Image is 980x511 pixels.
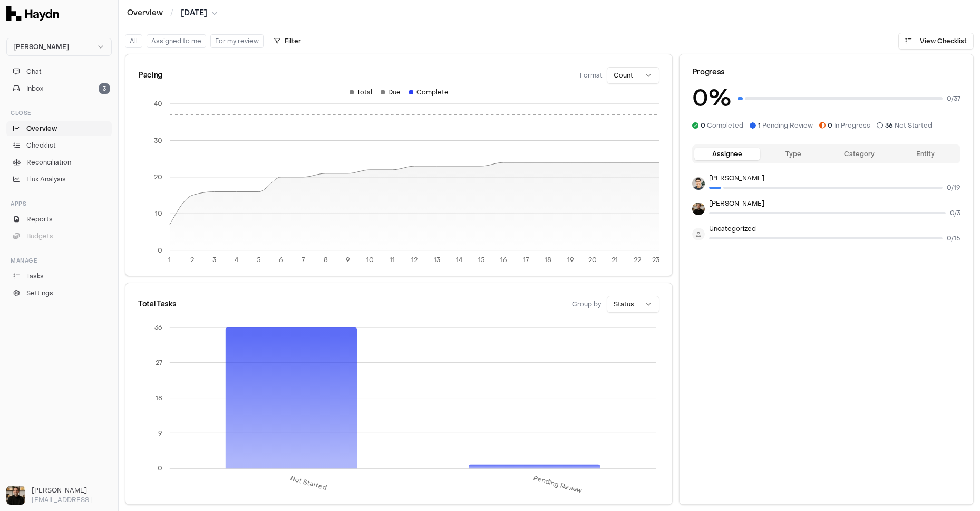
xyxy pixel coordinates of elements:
tspan: Not Started [290,474,328,492]
span: / [168,7,176,18]
span: 0 / 3 [950,209,960,217]
tspan: 9 [158,429,162,437]
tspan: 23 [652,256,659,264]
a: Overview [6,121,112,136]
a: Settings [6,286,112,301]
span: Flux Analysis [26,175,66,184]
img: Ole Heine [692,203,705,215]
span: 0 [701,121,705,130]
span: [DATE] [181,8,207,18]
span: Overview [26,124,57,133]
tspan: 6 [279,256,283,264]
p: [PERSON_NAME] [709,174,960,182]
tspan: 30 [154,137,162,145]
div: Manage [6,252,112,269]
span: Chat [26,67,42,76]
tspan: 20 [154,173,162,181]
a: Reports [6,212,112,227]
span: Group by: [572,300,603,308]
tspan: 12 [411,256,418,264]
tspan: 36 [154,323,162,332]
tspan: 27 [156,359,162,367]
div: Total [350,88,372,97]
button: For my review [210,34,264,48]
span: Checklist [26,141,56,150]
tspan: 15 [478,256,484,264]
p: [PERSON_NAME] [709,199,960,208]
span: 1 [758,121,761,130]
button: Entity [892,148,958,160]
span: Tasks [26,272,44,281]
tspan: 14 [456,256,462,264]
span: Pending Review [758,121,813,130]
div: Pacing [138,70,162,81]
tspan: 20 [588,256,597,264]
h3: [PERSON_NAME] [32,486,112,495]
tspan: 21 [612,256,618,264]
span: 0 / 37 [947,94,960,103]
button: Assignee [694,148,760,160]
tspan: Pending Review [533,474,584,495]
tspan: 13 [434,256,440,264]
button: Type [760,148,826,160]
img: Ole Heine [6,486,25,505]
a: Overview [127,8,163,18]
nav: breadcrumb [127,8,218,18]
button: Budgets [6,229,112,244]
button: Inbox3 [6,81,112,96]
span: Completed [701,121,743,130]
p: Uncategorized [709,225,960,233]
div: Complete [409,88,449,97]
button: [PERSON_NAME] [6,38,112,56]
tspan: 0 [158,464,162,473]
div: Apps [6,195,112,212]
div: Progress [692,67,960,78]
tspan: 18 [545,256,551,264]
tspan: 3 [212,256,216,264]
span: Reconciliation [26,158,71,167]
span: 0 / 19 [947,184,960,192]
span: Settings [26,288,53,298]
tspan: 40 [154,100,162,108]
button: Chat [6,64,112,79]
tspan: 1 [168,256,171,264]
span: Filter [285,37,301,45]
tspan: 17 [523,256,529,264]
tspan: 0 [158,246,162,255]
span: Reports [26,215,53,224]
span: 36 [885,121,893,130]
h3: 0 % [692,82,731,115]
button: Assigned to me [147,34,206,48]
div: Total Tasks [138,299,176,310]
tspan: 18 [156,394,162,402]
span: Budgets [26,232,53,241]
tspan: 11 [390,256,395,264]
button: All [125,34,142,48]
a: Tasks [6,269,112,284]
a: Checklist [6,138,112,153]
tspan: 22 [633,256,641,264]
button: Filter [268,33,307,50]
span: Inbox [26,84,43,93]
div: Close [6,104,112,121]
span: 0 [828,121,832,130]
a: Reconciliation [6,155,112,170]
span: [PERSON_NAME] [13,43,69,51]
tspan: 8 [323,256,327,264]
p: [EMAIL_ADDRESS] [32,495,112,505]
tspan: 4 [235,256,238,264]
a: Flux Analysis [6,172,112,187]
tspan: 16 [500,256,507,264]
button: [DATE] [181,8,218,18]
img: Haydn Logo [6,6,59,21]
img: Jeremy Hon [692,177,705,190]
span: 0 / 15 [947,234,960,243]
tspan: 10 [155,209,162,218]
span: Not Started [885,121,932,130]
span: In Progress [828,121,870,130]
button: View Checklist [898,33,974,50]
tspan: 19 [567,256,574,264]
tspan: 5 [257,256,261,264]
button: Category [826,148,892,160]
tspan: 9 [346,256,350,264]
